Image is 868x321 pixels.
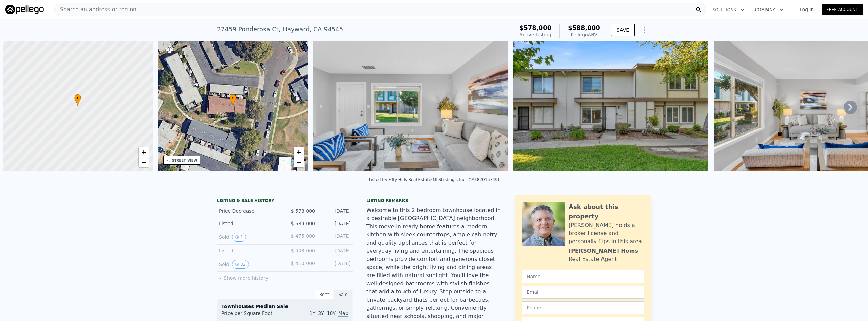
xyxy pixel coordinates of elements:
[230,94,236,106] div: •
[141,158,146,166] span: −
[569,221,644,246] div: [PERSON_NAME] holds a broker license and personally flips in this area
[320,208,351,214] div: [DATE]
[569,202,644,221] div: Ask about this property
[366,198,502,203] div: Listing remarks
[522,286,644,299] input: Email
[822,4,863,15] a: Free Account
[219,260,279,269] div: Sold
[519,32,551,37] span: Active Listing
[294,157,304,167] a: Zoom out
[315,290,334,299] div: Rent
[369,177,499,182] div: Listed by Fifty Hills Real Estate (MLSListings, Inc. #ML82015749)
[637,23,651,37] button: Show Options
[611,24,635,36] button: SAVE
[569,255,617,263] div: Real Estate Agent
[320,260,351,269] div: [DATE]
[707,4,750,16] button: Solutions
[172,158,197,163] div: STREET VIEW
[230,95,236,101] span: •
[318,310,324,316] span: 3Y
[291,261,315,266] span: $ 410,000
[55,5,136,14] span: Search an address or region
[522,270,644,283] input: Name
[297,158,301,166] span: −
[139,147,149,157] a: Zoom in
[291,208,315,214] span: $ 578,000
[221,303,348,310] div: Townhouses Median Sale
[219,247,279,254] div: Listed
[313,41,508,171] img: Sale: 167234827 Parcel: 35274479
[297,148,301,156] span: +
[320,233,351,242] div: [DATE]
[291,221,315,226] span: $ 589,000
[294,147,304,157] a: Zoom in
[338,310,348,317] span: Max
[232,233,246,242] button: View historical data
[74,94,81,106] div: •
[569,247,638,255] div: [PERSON_NAME] Homs
[291,233,315,239] span: $ 475,000
[141,148,146,156] span: +
[513,41,708,171] img: Sale: 167234827 Parcel: 35274479
[74,95,81,101] span: •
[221,310,285,321] div: Price per Square Foot
[568,31,600,38] div: Pellego ARV
[219,220,279,227] div: Listed
[310,310,315,316] span: 1Y
[139,157,149,167] a: Zoom out
[232,260,249,269] button: View historical data
[219,208,279,214] div: Price Decrease
[219,233,279,242] div: Sold
[217,24,343,34] div: 27459 Ponderosa Ct , Hayward , CA 94545
[217,272,268,281] button: Show more history
[327,310,336,316] span: 10Y
[5,5,44,14] img: Pellego
[522,301,644,314] input: Phone
[334,290,353,299] div: Sale
[568,24,600,31] span: $588,000
[750,4,789,16] button: Company
[320,220,351,227] div: [DATE]
[217,198,353,205] div: LISTING & SALE HISTORY
[291,248,315,253] span: $ 443,000
[320,247,351,254] div: [DATE]
[519,24,552,31] span: $578,000
[791,6,822,13] a: Log In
